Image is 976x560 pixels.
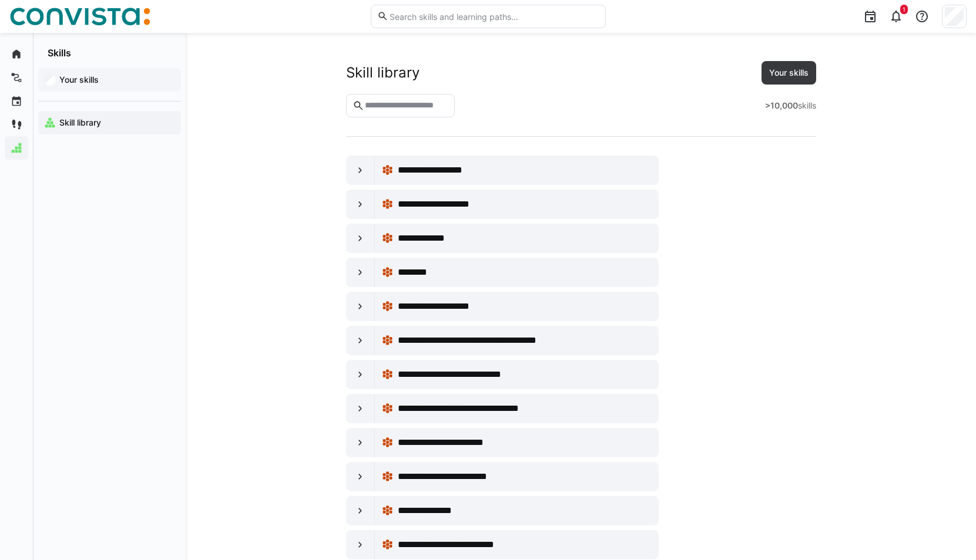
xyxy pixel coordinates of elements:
button: Your skills [762,61,816,85]
div: Skill library [346,64,420,82]
strong: >10,000 [765,100,798,110]
span: 1 [903,6,905,13]
input: Search skills and learning paths… [388,11,599,22]
span: Your skills [767,67,810,79]
div: skills [765,100,816,112]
